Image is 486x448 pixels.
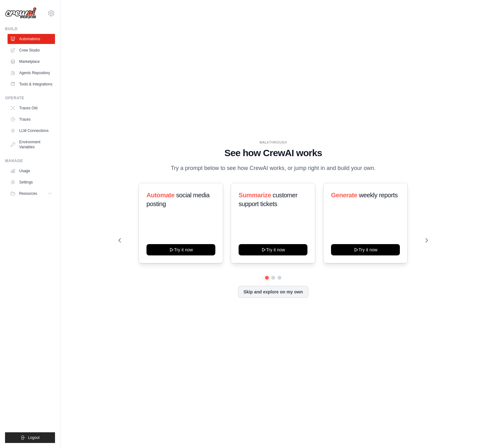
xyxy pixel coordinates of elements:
[8,57,55,67] a: Marketplace
[5,96,55,101] div: Operate
[8,126,55,136] a: LLM Connections
[5,7,36,19] img: Logo
[455,418,486,448] iframe: Chat Widget
[8,103,55,113] a: Traces Old
[28,435,40,440] span: Logout
[239,244,307,255] button: Try it now
[8,79,55,89] a: Tools & Integrations
[239,192,271,199] span: Summarize
[8,137,55,152] a: Environment Variables
[238,286,308,298] button: Skip and explore on my own
[119,147,428,159] h1: See how CrewAI works
[359,192,397,199] span: weekly reports
[146,244,215,255] button: Try it now
[5,432,55,443] button: Logout
[5,26,55,31] div: Build
[331,244,400,255] button: Try it now
[8,45,55,55] a: Crew Studio
[146,192,174,199] span: Automate
[19,191,37,196] span: Resources
[8,34,55,44] a: Automations
[168,164,379,173] p: Try a prompt below to see how CrewAI works, or jump right in and build your own.
[8,114,55,124] a: Traces
[331,192,357,199] span: Generate
[8,177,55,187] a: Settings
[5,158,55,163] div: Manage
[146,192,210,207] span: social media posting
[8,68,55,78] a: Agents Repository
[8,188,55,199] button: Resources
[119,140,428,145] div: WALKTHROUGH
[8,166,55,176] a: Usage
